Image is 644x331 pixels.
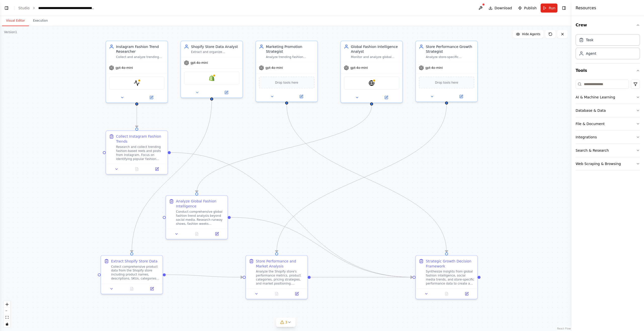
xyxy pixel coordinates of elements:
[276,318,296,327] button: 3
[447,93,475,99] button: Open in side panel
[287,93,315,99] button: Open in side panel
[148,166,166,172] button: Open in side panel
[4,301,10,327] div: React Flow controls
[231,215,413,280] g: Edge from 6eef42f1-55e1-41aa-916d-d9dad27b801c to ea8496db-81fb-413d-a39a-7a83a4096844
[549,6,555,11] span: Run
[576,32,640,63] div: Crew
[560,5,568,12] button: Hide right sidebar
[576,91,640,104] button: AI & Machine Learning
[265,66,283,70] span: gpt-4o-mini
[209,75,215,81] img: Shopify
[576,131,640,144] button: Integrations
[576,5,596,11] h4: Resources
[111,265,159,281] div: Collect comprehensive product data from the Shopify store including product names, descriptions, ...
[4,301,10,308] button: zoom in
[351,55,399,59] div: Monitor and analyze global fashion trends, runway shows, fashion weeks, celebrity influences, and...
[425,66,443,70] span: gpt-4o-mini
[516,4,539,13] button: Publish
[111,259,157,264] div: Extract Shopify Store Data
[4,308,10,314] button: zoom out
[18,6,30,10] a: Studio
[256,269,304,286] div: Analyze the Shopify store's performance metrics, product categories, pricing strategies, and mark...
[586,37,593,42] div: Task
[576,104,640,117] button: Database & Data
[557,327,571,330] a: React Flow attribution
[576,157,640,170] button: Web Scraping & Browsing
[116,55,165,59] div: Collect and analyze trending fashion-based reels and posts from Instagram to identify current fas...
[106,130,168,175] div: Collect Instagram Fashion TrendsResearch and collect trending fashion-based reels and posts from ...
[415,41,478,102] div: Store Performance Growth StrategistAnalyze store-specific performance data, customer behavior pat...
[208,231,225,237] button: Open in side panel
[426,44,474,54] div: Store Performance Growth Strategist
[495,6,512,11] span: Download
[4,314,10,321] button: fit view
[256,259,304,269] div: Store Performance and Market Analysis
[246,255,308,299] div: Store Performance and Market AnalysisAnalyze the Shopify store's performance metrics, product cat...
[576,78,640,175] div: Tools
[350,66,368,70] span: gpt-4o-mini
[524,6,537,11] span: Publish
[275,80,298,85] span: Drop tools here
[129,100,214,252] g: Edge from 6e548200-1615-4327-afbd-2d65735103dc to 388343d4-d7cb-48ae-8176-40c603382be3
[134,105,139,128] g: Edge from 73709cc3-1c67-456b-aea3-7505880ba778 to 6cc95e89-4e7a-4d8c-9c96-6a95dc25337c
[351,44,399,54] div: Global Fashion Intelligence Analyst
[126,166,147,172] button: No output available
[586,51,596,56] div: Agent
[458,291,475,297] button: Open in side panel
[166,272,243,280] g: Edge from 388343d4-d7cb-48ae-8176-40c603382be3 to 4abf5f3c-503b-4717-90b5-c0f24fcdb47b
[3,5,10,12] button: Show left sidebar
[266,44,314,54] div: Marketing Promotion Strategist
[137,94,166,100] button: Open in side panel
[435,80,458,85] span: Drop tools here
[4,321,10,327] button: toggle interactivity
[134,80,140,86] img: ScrapegraphScrapeTool
[121,286,142,292] button: No output available
[115,66,133,70] span: gpt-4o-mini
[116,145,165,161] div: Research and collect trending fashion-based reels and posts from Instagram. Focus on identifying ...
[576,144,640,157] button: Search & Research
[274,104,449,252] g: Edge from d4d9258d-5229-4cf0-b927-eb45b6ab160d to 4abf5f3c-503b-4717-90b5-c0f24fcdb47b
[255,41,318,102] div: Marketing Promotion StrategistAnalyze trending fashion content and store inventory data to develo...
[285,320,288,325] span: 3
[415,255,478,299] div: Strategic Growth Decision FrameworkSynthesize insights from global fashion intelligence, social m...
[436,291,457,297] button: No output available
[369,80,375,86] img: EXASearchTool
[4,30,17,34] div: Version 1
[29,16,52,26] button: Execution
[191,44,239,49] div: Shopify Store Data Analyst
[340,41,403,103] div: Global Fashion Intelligence AnalystMonitor and analyze global fashion trends, runway shows, fashi...
[576,117,640,130] button: File & Document
[116,134,165,144] div: Collect Instagram Fashion Trends
[311,275,413,280] g: Edge from 4abf5f3c-503b-4717-90b5-c0f24fcdb47b to ea8496db-81fb-413d-a39a-7a83a4096844
[101,255,163,294] div: Extract Shopify Store DataCollect comprehensive product data from the Shopify store including pro...
[143,286,160,292] button: Open in side panel
[426,259,474,269] div: Strategic Growth Decision Framework
[266,291,287,297] button: No output available
[191,50,239,54] div: Extract and organize comprehensive product data from the Shopify store including products, SKUs, ...
[576,64,640,78] button: Tools
[513,30,543,38] button: Hide Agents
[541,4,557,13] button: Run
[522,32,540,36] span: Hide Agents
[176,210,225,226] div: Conduct comprehensive global fashion trend analysis beyond social media. Research runway shows, f...
[426,55,474,59] div: Analyze store-specific performance data, customer behavior patterns, and market positioning to pr...
[180,41,243,98] div: Shopify Store Data AnalystExtract and organize comprehensive product data from the Shopify store ...
[166,195,228,240] div: Analyze Global Fashion IntelligenceConduct comprehensive global fashion trend analysis beyond soc...
[116,44,165,54] div: Instagram Fashion Trend Researcher
[176,199,225,209] div: Analyze Global Fashion Intelligence
[372,94,400,100] button: Open in side panel
[194,105,374,193] g: Edge from c3d6bf82-de32-4e84-83de-a81ce71f1fa9 to 6eef42f1-55e1-41aa-916d-d9dad27b801c
[426,269,474,286] div: Synthesize insights from global fashion intelligence, social media trends, and store-specific per...
[190,61,208,65] span: gpt-4o-mini
[106,41,168,103] div: Instagram Fashion Trend ResearcherCollect and analyze trending fashion-based reels and posts from...
[18,6,95,11] nav: breadcrumb
[212,89,240,95] button: Open in side panel
[266,55,314,59] div: Analyze trending fashion content and store inventory data to develop targeted marketing promotion...
[2,16,29,26] button: Visual Editor
[487,4,514,13] button: Download
[284,104,449,252] g: Edge from 1105a246-5b07-4de4-b089-e6d0f99cb70d to ea8496db-81fb-413d-a39a-7a83a4096844
[186,231,207,237] button: No output available
[171,150,413,280] g: Edge from 6cc95e89-4e7a-4d8c-9c96-6a95dc25337c to ea8496db-81fb-413d-a39a-7a83a4096844
[576,18,640,32] button: Crew
[288,291,305,297] button: Open in side panel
